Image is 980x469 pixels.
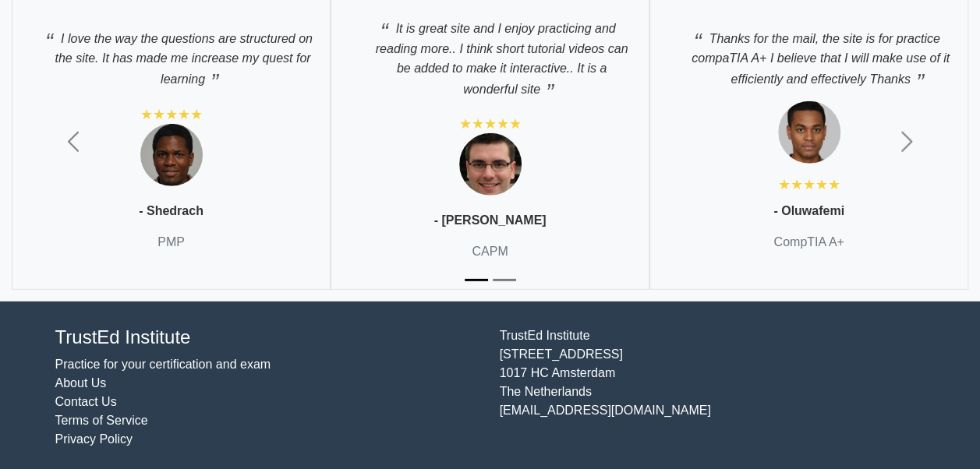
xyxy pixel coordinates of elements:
[773,202,844,220] p: - Oluwafemi
[778,175,840,194] div: ★★★★★
[465,271,488,289] button: Slide 1
[55,432,133,446] a: Privacy Policy
[55,358,271,371] a: Practice for your certification and exam
[490,326,935,449] div: TrustEd Institute [STREET_ADDRESS] 1017 HC Amsterdam The Netherlands [EMAIL_ADDRESS][DOMAIN_NAME]
[55,414,148,427] a: Terms of Service
[55,376,107,390] a: About Us
[139,202,203,220] p: - Shedrach
[459,115,522,133] div: ★★★★★
[140,105,203,124] div: ★★★★★
[493,271,516,289] button: Slide 2
[140,124,203,186] img: Testimonial 1
[472,242,508,261] p: CAPM
[778,101,840,164] img: Testimonial 1
[433,211,546,230] p: - [PERSON_NAME]
[157,233,185,252] p: PMP
[55,395,117,408] a: Contact Us
[347,10,633,99] p: It is great site and I enjoy practicing and reading more.. I think short tutorial videos can be a...
[55,326,481,349] h4: TrustEd Institute
[666,20,952,90] p: Thanks for the mail, the site is for practice compaTIA A+ I believe that I will make use of it ef...
[459,133,522,196] img: Testimonial 1
[28,20,314,90] p: I love the way the questions are structured on the site. It has made me increase my quest for lea...
[773,233,844,252] p: CompTIA A+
